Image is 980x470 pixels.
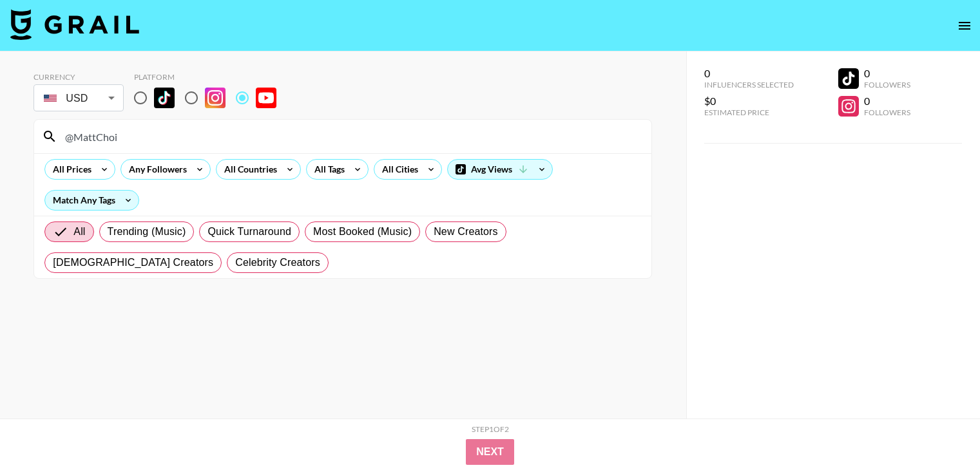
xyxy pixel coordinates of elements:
[704,80,794,89] div: Influencers Selected
[235,255,320,270] span: Celebrity Creators
[466,439,514,465] button: Next
[307,160,347,179] div: All Tags
[256,88,276,108] img: YouTube
[45,191,139,210] div: Match Any Tags
[374,160,421,179] div: All Cities
[952,13,977,39] button: open drawer
[448,160,552,179] div: Avg Views
[864,95,910,108] div: 0
[472,424,509,434] div: Step 1 of 2
[10,9,139,40] img: Grail Talent
[704,67,794,80] div: 0
[134,72,287,82] div: Platform
[434,224,498,240] span: New Creators
[45,160,94,179] div: All Prices
[205,88,226,108] img: Instagram
[864,67,910,80] div: 0
[34,72,124,82] div: Currency
[53,255,213,270] span: [DEMOGRAPHIC_DATA] Creators
[704,95,794,108] div: $0
[864,108,910,117] div: Followers
[154,88,175,108] img: TikTok
[73,224,85,240] span: All
[207,224,291,240] span: Quick Turnaround
[108,224,186,240] span: Trending (Music)
[916,406,965,455] iframe: Drift Widget Chat Controller
[36,87,121,109] div: USD
[57,126,644,147] input: Search by User Name
[216,160,280,179] div: All Countries
[864,80,910,89] div: Followers
[704,108,794,117] div: Estimated Price
[121,160,189,179] div: Any Followers
[313,224,412,240] span: Most Booked (Music)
